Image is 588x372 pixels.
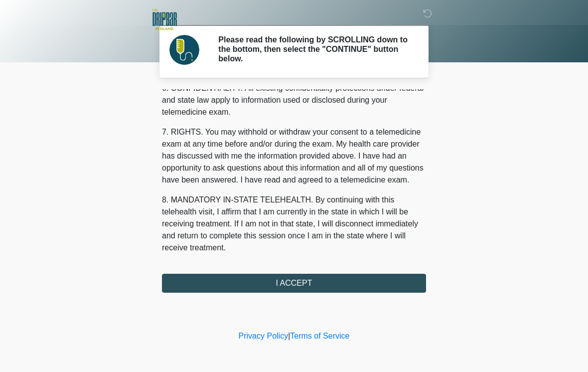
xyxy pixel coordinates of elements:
p: 7. RIGHTS. You may withhold or withdraw your consent to a telemedicine exam at any time before an... [162,126,426,186]
p: 8. MANDATORY IN-STATE TELEHEALTH. By continuing with this telehealth visit, I affirm that I am cu... [162,194,426,254]
img: The DRIPBaR Midland Logo [152,7,177,32]
a: | [288,332,290,340]
a: Terms of Service [290,332,349,340]
a: Privacy Policy [239,332,289,340]
h2: Please read the following by SCROLLING down to the bottom, then select the "CONTINUE" button below. [218,35,411,64]
button: I ACCEPT [162,274,426,293]
p: 6. CONFIDENTIALITY. All existing confidentiality protections under federal and state law apply to... [162,82,426,118]
img: Agent Avatar [169,35,199,65]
